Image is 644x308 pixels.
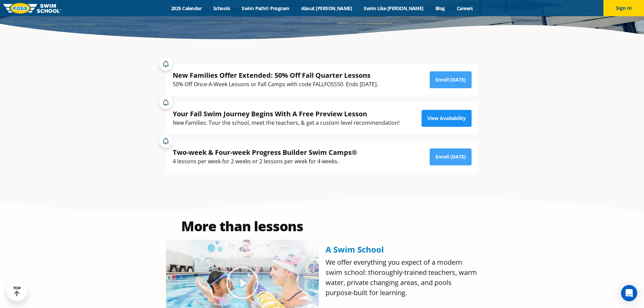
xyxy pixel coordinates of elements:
span: A Swim School [326,244,384,255]
a: Enroll [DATE] [430,148,472,165]
a: Schools [208,5,236,11]
div: 50% Off Once-A-Week Lessons or Fall Camps with code FALLFOSS50. Ends [DATE]. [173,80,378,89]
a: Swim Like [PERSON_NAME] [358,5,430,11]
a: About [PERSON_NAME] [295,5,358,11]
div: Two-week & Four-week Progress Builder Swim Camps® [173,148,357,157]
div: TOP [13,286,21,297]
div: Play Video about Olympian Regan Smith, FOSS [225,266,259,300]
a: Swim Path® Program [236,5,295,11]
div: 4 lessons per week for 2 weeks or 2 lessons per week for 4 weeks. [173,157,357,166]
span: We offer everything you expect of a modern swim school: thoroughly-trained teachers, warm water, ... [326,258,477,297]
div: New Families Offer Extended: 50% Off Fall Quarter Lessons [173,71,378,80]
div: Open Intercom Messenger [621,285,637,301]
a: View Availability [422,110,472,127]
a: 2025 Calendar [165,5,208,11]
div: New Families: Tour the school, meet the teachers, & get a custom level recommendation! [173,118,400,127]
a: Blog [429,5,451,11]
a: Careers [451,5,479,11]
a: Enroll [DATE] [430,71,472,88]
div: Your Fall Swim Journey Begins With A Free Preview Lesson [173,109,400,118]
h2: More than lessons [166,219,319,233]
img: FOSS Swim School Logo [3,3,61,14]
